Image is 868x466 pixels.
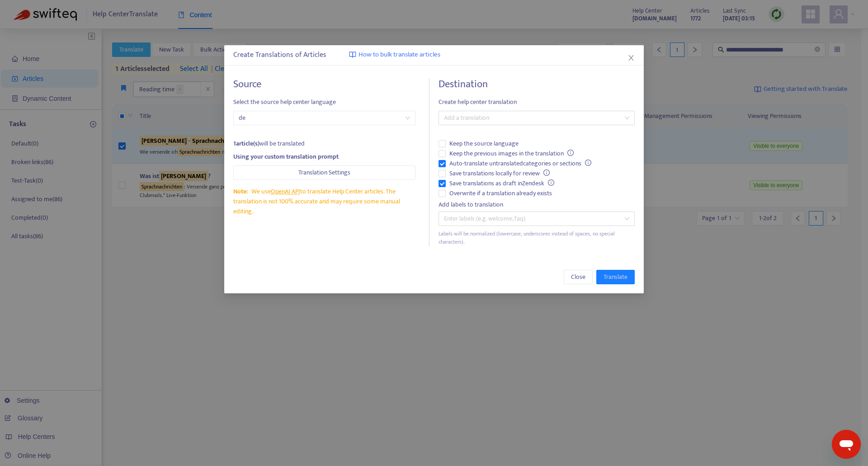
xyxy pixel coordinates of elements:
h4: Destination [439,78,635,90]
span: info-circle [567,150,574,156]
button: Close [564,270,593,284]
div: We use to translate Help Center articles. The translation is not 100% accurate and may require so... [233,187,415,217]
span: info-circle [585,160,591,166]
span: Translation Settings [298,168,350,178]
iframe: Schaltfläche zum Öffnen des Messaging-Fensters [832,430,861,459]
span: Save translations locally for review [446,169,553,179]
span: Select the source help center language [233,97,415,107]
span: Note: [233,186,248,197]
button: Translation Settings [233,165,415,180]
div: Create Translations of Articles [233,50,635,61]
h4: Source [233,78,415,90]
span: Overwrite if a translation already exists [446,188,556,198]
span: close [627,54,635,61]
span: de [239,111,410,125]
span: info-circle [548,179,554,186]
strong: 1 article(s) [233,138,259,149]
div: Labels will be normalized (lowercase, underscores instead of spaces, no special characters). [439,230,635,247]
span: Save translations as draft in Zendesk [446,179,558,188]
div: will be translated [233,139,415,149]
div: Add labels to translation [439,200,635,210]
span: Keep the previous images in the translation [446,149,577,159]
button: Close [626,53,636,63]
img: image-link [349,51,356,58]
a: How to bulk translate articles [349,50,440,60]
button: Translate [596,270,635,284]
div: Using your custom translation prompt [233,152,415,162]
span: Create help center translation [439,97,635,107]
span: info-circle [543,169,550,176]
span: Close [571,272,585,282]
span: How to bulk translate articles [359,50,440,60]
a: OpenAI API [271,186,300,197]
span: Keep the source language [446,139,522,149]
span: Auto-translate untranslated categories or sections [446,159,595,169]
